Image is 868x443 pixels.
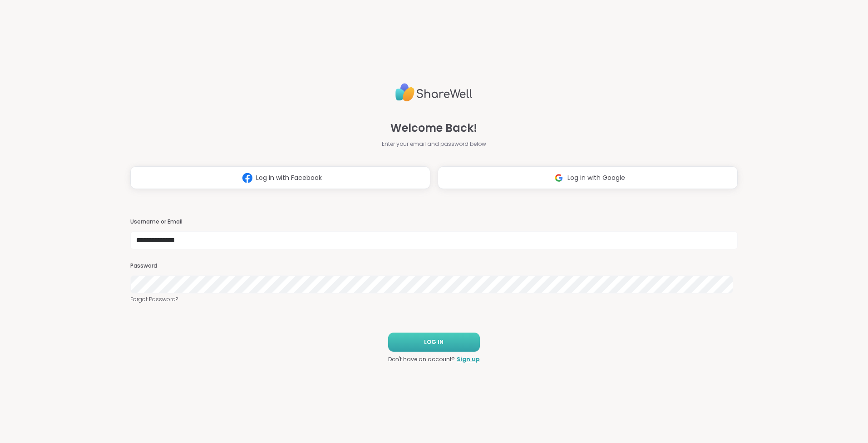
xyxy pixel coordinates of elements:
[382,140,486,148] span: Enter your email and password below
[567,173,625,183] span: Log in with Google
[130,166,430,189] button: Log in with Facebook
[457,355,480,363] a: Sign up
[239,169,256,186] img: ShareWell Logomark
[438,166,738,189] button: Log in with Google
[130,295,738,304] a: Forgot Password?
[388,355,455,363] span: Don't have an account?
[395,80,473,105] img: ShareWell Logo
[256,173,322,183] span: Log in with Facebook
[130,218,738,226] h3: Username or Email
[130,262,738,270] h3: Password
[388,333,480,352] button: LOG IN
[390,120,477,136] span: Welcome Back!
[550,169,567,186] img: ShareWell Logomark
[424,338,444,346] span: LOG IN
